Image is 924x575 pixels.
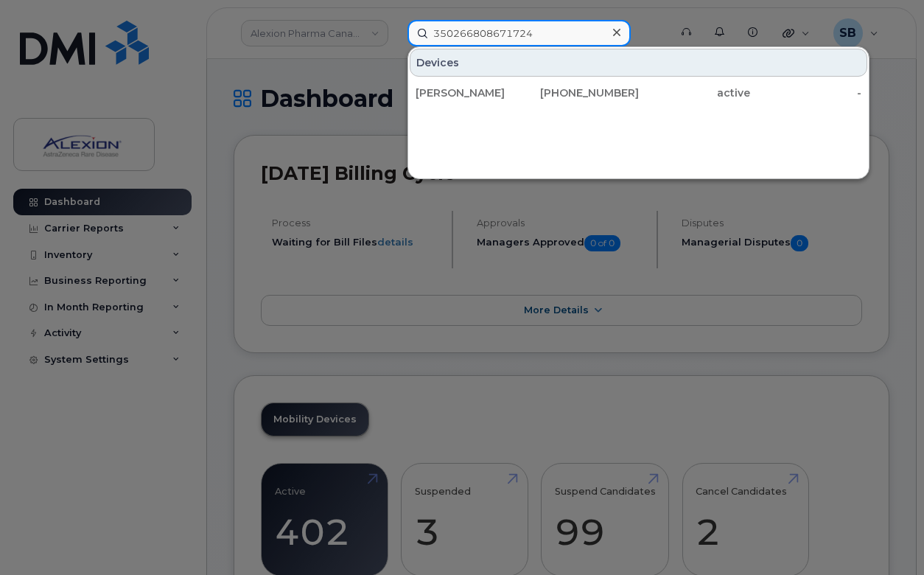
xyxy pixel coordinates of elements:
div: Devices [410,49,867,77]
a: [PERSON_NAME][PHONE_NUMBER]active- [410,80,867,106]
div: [PHONE_NUMBER] [527,86,638,100]
div: active [639,86,750,100]
div: - [750,86,861,100]
div: [PERSON_NAME] [416,86,527,100]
